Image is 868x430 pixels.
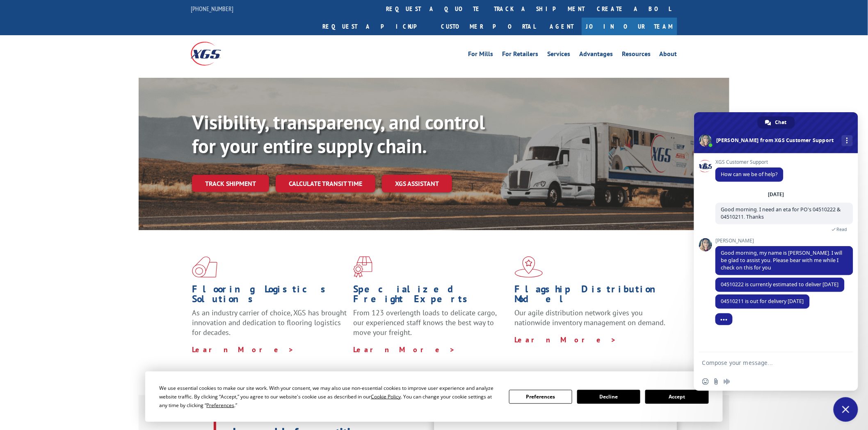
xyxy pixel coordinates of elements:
[192,345,294,354] a: Learn More >
[159,384,499,410] div: We use essential cookies to make our site work. With your consent, we may also use non-essential ...
[371,393,401,400] span: Cookie Policy
[468,51,493,60] a: For Mills
[721,249,843,271] span: Good morning, my name is [PERSON_NAME]. I will be glad to assist you. Please bear with me while I...
[577,390,640,404] button: Decline
[721,171,778,178] span: How can we be of help?
[768,192,784,197] div: [DATE]
[435,18,541,35] a: Customer Portal
[758,116,795,129] a: Chat
[192,109,485,158] b: Visibility, transparency, and control for your entire supply chain.
[382,175,452,192] a: XGS ASSISTANT
[192,175,269,192] a: Track shipment
[724,378,730,385] span: Audio message
[660,51,677,60] a: About
[702,378,709,385] span: Insert an emoji
[515,256,543,278] img: xgs-icon-flagship-distribution-model-red
[541,18,582,35] a: Agent
[579,51,613,60] a: Advantages
[515,308,666,327] span: Our agile distribution network gives you nationwide inventory management on demand.
[353,284,508,308] h1: Specialized Freight Experts
[206,402,234,409] span: Preferences
[191,5,233,13] a: [PHONE_NUMBER]
[721,298,804,305] span: 04510211 is out for delivery [DATE]
[353,345,455,354] a: Learn More >
[509,390,572,404] button: Preferences
[622,51,651,60] a: Resources
[192,256,217,278] img: xgs-icon-total-supply-chain-intelligence-red
[721,281,839,288] span: 04510222 is currently estimated to deliver [DATE]
[353,308,508,344] p: From 123 overlength loads to delicate cargo, our experienced staff knows the best way to move you...
[721,206,841,220] span: Good morning. I need an eta for PO's 04510222 & 04510211. Thanks
[276,175,375,192] a: Calculate transit time
[713,378,720,385] span: Send a file
[645,390,708,404] button: Accept
[715,238,853,244] span: [PERSON_NAME]
[837,226,847,232] span: Read
[715,159,783,165] span: XGS Customer Support
[502,51,538,60] a: For Retailers
[582,18,677,35] a: Join Our Team
[547,51,570,60] a: Services
[192,308,347,337] span: As an industry carrier of choice, XGS has brought innovation and dedication to flooring logistics...
[775,116,787,129] span: Chat
[515,335,617,344] a: Learn More >
[702,352,834,373] textarea: Compose your message...
[515,284,670,308] h1: Flagship Distribution Model
[353,256,372,278] img: xgs-icon-focused-on-flooring-red
[834,397,858,422] a: Close chat
[145,371,723,422] div: Cookie Consent Prompt
[192,284,347,308] h1: Flooring Logistics Solutions
[316,18,435,35] a: Request a pickup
